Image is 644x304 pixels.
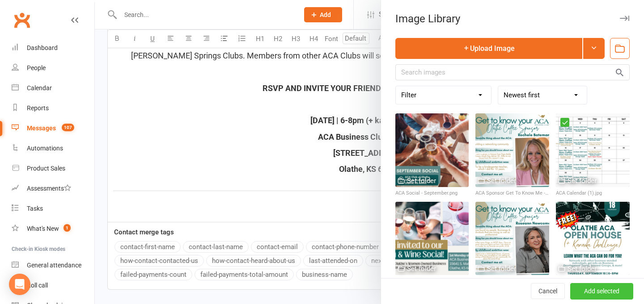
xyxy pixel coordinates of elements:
[395,189,469,197] div: ACA Social - September.png
[381,12,644,25] div: Image Library
[556,113,630,187] img: ACA Calendar (1).jpg
[11,9,33,31] a: Clubworx
[531,283,565,300] button: Cancel
[570,283,633,300] button: Add selected
[27,262,81,269] div: General attendance
[64,224,71,232] span: 1
[12,58,94,78] a: People
[475,277,549,285] div: ACA Sponsor Get To Know Me - [PERSON_NAME].png
[475,202,549,275] img: ACA Sponsor Get To Know Me - Roseann.png
[395,202,469,275] img: Women & Wine.png
[12,219,94,239] a: What's New1
[27,145,63,152] div: Automations
[407,263,436,274] div: Set folder
[475,113,549,187] img: ACA Sponsor Get To Know Me - Rochele Bateman.png
[12,138,94,158] a: Automations
[407,175,436,186] div: Set folder
[9,274,30,295] div: Open Intercom Messenger
[12,38,94,58] a: Dashboard
[12,78,94,98] a: Calendar
[568,263,597,274] div: Set folder
[395,277,469,285] div: Women & Wine.png
[487,175,516,186] div: Set folder
[27,64,46,71] div: People
[12,158,94,179] a: Product Sales
[556,202,630,275] img: olathe aca open house flyer.png
[27,165,65,172] div: Product Sales
[568,175,597,186] div: Set folder
[475,189,549,197] div: ACA Sponsor Get To Know Me - [PERSON_NAME].png
[62,124,74,131] span: 107
[27,44,58,51] div: Dashboard
[27,205,43,212] div: Tasks
[27,84,52,92] div: Calendar
[12,179,94,199] a: Assessments
[12,255,94,275] a: General attendance kiosk mode
[27,125,56,132] div: Messages
[27,225,59,232] div: What's New
[12,275,94,296] a: Roll call
[395,113,469,187] img: ACA Social - September.png
[27,104,49,112] div: Reports
[12,98,94,118] a: Reports
[12,118,94,138] a: Messages 107
[27,282,48,289] div: Roll call
[556,189,630,197] div: ACA Calendar (1).jpg
[12,199,94,219] a: Tasks
[27,185,71,192] div: Assessments
[395,64,630,80] input: Search images
[487,263,516,274] div: Set folder
[556,277,630,285] div: olathe aca open house flyer.png
[395,38,582,59] button: Upload Image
